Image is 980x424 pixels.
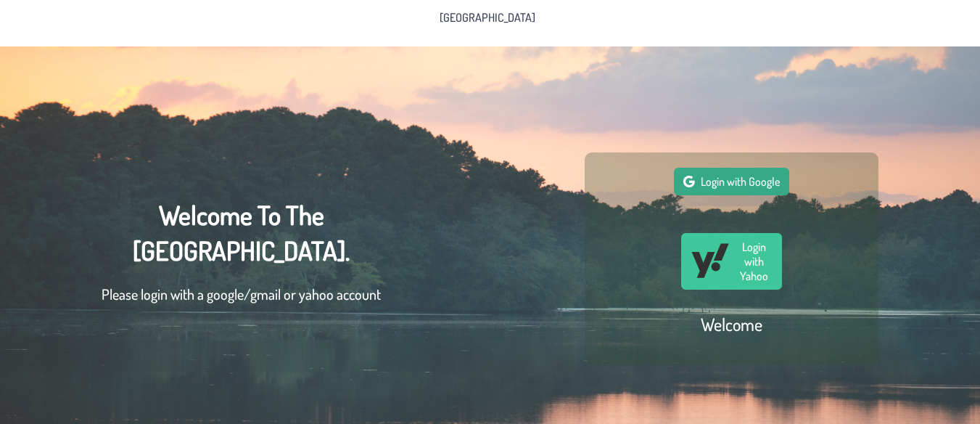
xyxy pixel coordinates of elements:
[701,174,780,189] span: Login with Google
[431,6,544,29] li: Pine Lake Park
[440,12,535,23] span: [GEOGRAPHIC_DATA]
[736,240,773,283] span: Login with Yahoo
[102,197,381,319] div: Welcome To The [GEOGRAPHIC_DATA].
[701,313,762,335] h2: Welcome
[674,168,789,195] button: Login with Google
[681,233,782,290] button: Login with Yahoo
[431,6,544,29] a: [GEOGRAPHIC_DATA]
[102,283,381,305] p: Please login with a google/gmail or yahoo account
